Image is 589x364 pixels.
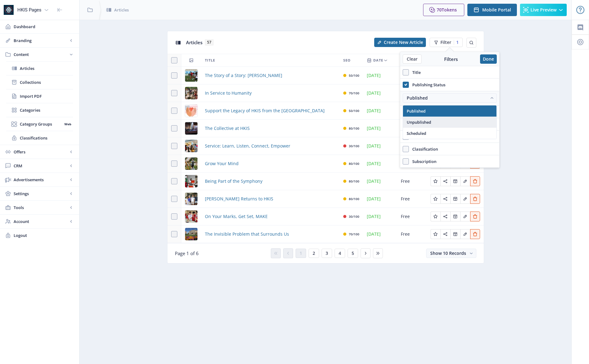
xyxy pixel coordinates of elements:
td: Free [397,208,427,225]
span: Page 1 of 6 [175,250,199,256]
td: [DATE] [363,225,397,243]
button: 3 [322,249,332,258]
td: Free [397,173,427,190]
a: Edit page [450,231,460,237]
div: 80/100 [349,178,359,185]
td: Free [397,155,427,173]
span: Mobile Portal [482,7,511,12]
button: Filter1 [430,38,463,47]
div: 30/100 [349,142,359,150]
span: CRM [14,163,68,169]
button: 1 [296,249,306,258]
a: Edit page [470,231,480,237]
span: Articles [186,39,202,45]
a: Edit page [440,231,450,237]
span: 1 [300,251,302,256]
span: Filter [440,40,451,45]
a: Categories [6,103,73,117]
a: Edit page [460,195,470,201]
span: Create New Article [384,40,423,45]
a: The Story of a Story: [PERSON_NAME] [205,72,282,79]
td: [DATE] [363,120,397,137]
a: Articles [6,62,73,75]
button: Done [480,54,497,64]
span: 4 [339,251,341,256]
span: 5 [352,251,354,256]
span: Articles [20,65,73,71]
a: [PERSON_NAME] Returns to HKIS [205,195,273,203]
a: Edit page [470,195,480,201]
a: Edit page [470,213,480,219]
td: [DATE] [363,102,397,120]
div: 70/100 [349,230,359,238]
span: Subscription [409,158,436,165]
a: Edit page [440,178,450,184]
img: 4d93a3de-c449-4c90-851b-999f1d6cbddb.png [185,228,197,240]
td: Free [397,225,427,243]
span: Branding [14,37,68,44]
button: Create New Article [374,38,426,47]
span: Categories [20,107,73,113]
td: [DATE] [363,155,397,173]
span: Collections [20,79,73,85]
span: Title [205,57,215,64]
span: 2 [313,251,315,256]
div: 80/100 [349,125,359,132]
td: [DATE] [363,208,397,225]
span: Offers [14,149,68,155]
span: Dashboard [14,24,74,30]
button: Clear [403,54,422,64]
img: img_1-1.jpg [185,87,197,99]
div: Filters [422,56,480,62]
td: Free [397,190,427,208]
span: 3 [326,251,328,256]
div: 1 [454,40,459,45]
span: Content [14,51,68,58]
td: Free [397,84,427,102]
td: [DATE] [363,67,397,84]
div: 80/100 [349,160,359,167]
a: Edit page [440,213,450,219]
a: The Invisible Problem that Surrounds Us [205,230,289,238]
span: SEO [343,57,351,64]
span: Show 10 Records [430,250,466,256]
span: Live Preview [531,7,557,12]
img: img_3-1.jpg [185,105,197,117]
a: Edit page [460,231,470,237]
a: Support the Legacy of HKIS from the [GEOGRAPHIC_DATA] [205,107,325,114]
span: Classification [409,145,438,153]
span: Advertisements [14,177,68,183]
span: Unpublished [407,118,431,126]
span: Account [14,218,68,225]
img: 72811090-c8dc-4fe6-8c47-cf54a66dcd31.png [185,193,197,205]
button: 4 [335,249,345,258]
a: Edit page [460,178,470,184]
app-collection-view: Articles [167,31,484,263]
span: Category Groups [20,121,62,127]
span: Published [407,107,426,115]
a: Being Part of the Symphony [205,178,262,185]
a: Edit page [450,213,460,219]
span: Scheduled [407,130,426,137]
span: Publishing Status [409,81,445,88]
td: [DATE] [363,173,397,190]
td: Free [397,102,427,120]
a: Grow Your Mind [205,160,239,167]
div: 50/100 [349,72,359,79]
a: Classifications [6,131,73,145]
button: 70Tokens [423,4,464,16]
span: Articles [114,7,129,13]
a: In Service to Humanity [205,89,252,97]
a: Import PDF [6,89,73,103]
a: Edit page [431,213,440,219]
a: Category GroupsWeb [6,117,73,131]
span: Tools [14,204,68,211]
td: [DATE] [363,137,397,155]
a: Edit page [431,195,440,201]
button: Show 10 Records [426,249,476,258]
img: 5fe47a36-a99b-4ca4-a953-d0c34e792dbe.png [185,157,197,170]
button: 2 [309,249,319,258]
